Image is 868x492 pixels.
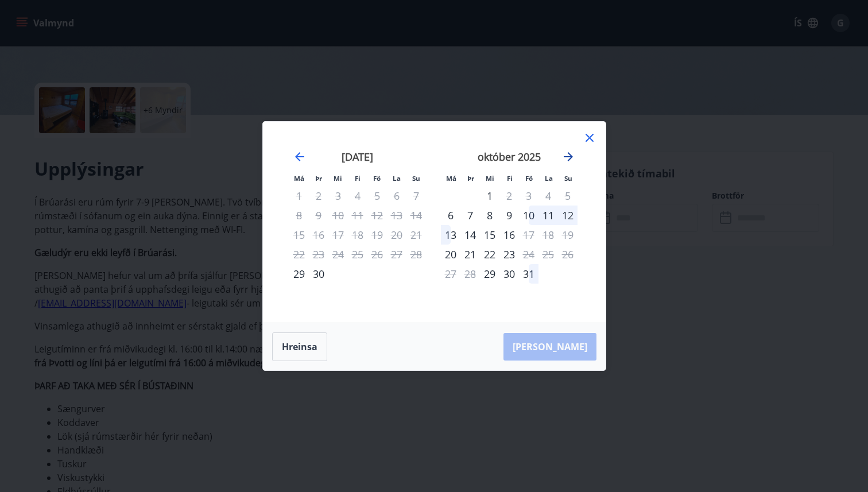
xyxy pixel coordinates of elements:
[289,264,309,284] td: Choose mánudagur, 29. september 2025 as your check-in date. It’s available.
[309,225,328,245] td: Not available. þriðjudagur, 16. september 2025
[348,186,367,206] td: Not available. fimmtudagur, 4. september 2025
[519,264,538,284] div: 31
[393,174,401,183] small: La
[480,245,499,264] td: Choose miðvikudagur, 22. október 2025 as your check-in date. It’s available.
[538,186,558,206] td: Not available. laugardagur, 4. október 2025
[467,174,474,183] small: Þr
[406,186,426,206] td: Not available. sunnudagur, 7. september 2025
[519,245,538,264] td: Not available. föstudagur, 24. október 2025
[545,174,553,183] small: La
[387,186,406,206] td: Not available. laugardagur, 6. september 2025
[367,225,387,245] td: Not available. föstudagur, 19. september 2025
[367,186,387,206] td: Not available. föstudagur, 5. september 2025
[294,174,304,183] small: Má
[272,332,327,361] button: Hreinsa
[315,174,322,183] small: Þr
[355,174,361,183] small: Fi
[525,174,533,183] small: Fö
[367,206,387,225] td: Not available. föstudagur, 12. september 2025
[460,225,480,245] td: Choose þriðjudagur, 14. október 2025 as your check-in date. It’s available.
[558,186,578,206] td: Not available. sunnudagur, 5. október 2025
[441,245,460,264] div: Aðeins innritun í boði
[564,174,572,183] small: Su
[499,206,519,225] div: 9
[277,135,592,309] div: Calendar
[480,186,499,206] td: Choose miðvikudagur, 1. október 2025 as your check-in date. It’s available.
[499,206,519,225] td: Choose fimmtudagur, 9. október 2025 as your check-in date. It’s available.
[486,174,494,183] small: Mi
[309,186,328,206] td: Not available. þriðjudagur, 2. september 2025
[406,245,426,264] td: Not available. sunnudagur, 28. september 2025
[480,206,499,225] td: Choose miðvikudagur, 8. október 2025 as your check-in date. It’s available.
[328,186,348,206] td: Not available. miðvikudagur, 3. september 2025
[558,206,578,225] div: 12
[348,245,367,264] td: Not available. fimmtudagur, 25. september 2025
[519,264,538,284] td: Choose föstudagur, 31. október 2025 as your check-in date. It’s available.
[441,264,460,284] td: Not available. mánudagur, 27. október 2025
[480,225,499,245] div: 15
[460,225,480,245] div: 14
[373,174,381,183] small: Fö
[293,150,307,164] div: Move backward to switch to the previous month.
[561,150,575,164] div: Move forward to switch to the next month.
[289,225,309,245] td: Not available. mánudagur, 15. september 2025
[441,206,460,225] div: Aðeins innritun í boði
[480,264,499,284] td: Choose miðvikudagur, 29. október 2025 as your check-in date. It’s available.
[328,206,348,225] td: Not available. miðvikudagur, 10. september 2025
[499,225,519,245] td: Choose fimmtudagur, 16. október 2025 as your check-in date. It’s available.
[441,225,460,245] td: Choose mánudagur, 13. október 2025 as your check-in date. It’s available.
[558,225,578,245] td: Not available. sunnudagur, 19. október 2025
[289,245,309,264] td: Not available. mánudagur, 22. september 2025
[538,245,558,264] td: Not available. laugardagur, 25. október 2025
[538,206,558,225] div: 11
[460,245,480,264] div: 21
[499,264,519,284] div: 30
[406,206,426,225] td: Not available. sunnudagur, 14. september 2025
[412,174,420,183] small: Su
[367,245,387,264] td: Not available. föstudagur, 26. september 2025
[519,206,538,225] div: 10
[328,225,348,245] td: Not available. miðvikudagur, 17. september 2025
[499,264,519,284] td: Choose fimmtudagur, 30. október 2025 as your check-in date. It’s available.
[538,206,558,225] td: Choose laugardagur, 11. október 2025 as your check-in date. It’s available.
[342,150,373,164] strong: [DATE]
[499,186,519,206] td: Not available. fimmtudagur, 2. október 2025
[289,206,309,225] td: Not available. mánudagur, 8. september 2025
[387,206,406,225] td: Not available. laugardagur, 13. september 2025
[309,264,328,284] td: Choose þriðjudagur, 30. september 2025 as your check-in date. It’s available.
[558,206,578,225] td: Choose sunnudagur, 12. október 2025 as your check-in date. It’s available.
[460,245,480,264] td: Choose þriðjudagur, 21. október 2025 as your check-in date. It’s available.
[348,206,367,225] td: Not available. fimmtudagur, 11. september 2025
[309,264,328,284] div: 30
[441,245,460,264] td: Choose mánudagur, 20. október 2025 as your check-in date. It’s available.
[519,225,538,245] td: Not available. föstudagur, 17. október 2025
[441,206,460,225] td: Choose mánudagur, 6. október 2025 as your check-in date. It’s available.
[387,225,406,245] td: Not available. laugardagur, 20. september 2025
[289,186,309,206] td: Not available. mánudagur, 1. september 2025
[519,225,538,245] div: Aðeins útritun í boði
[519,245,538,264] div: Aðeins útritun í boði
[538,225,558,245] td: Not available. laugardagur, 18. október 2025
[460,206,480,225] td: Choose þriðjudagur, 7. október 2025 as your check-in date. It’s available.
[499,245,519,264] div: 23
[289,264,309,284] div: Aðeins innritun í boði
[406,225,426,245] td: Not available. sunnudagur, 21. september 2025
[387,245,406,264] td: Not available. laugardagur, 27. september 2025
[460,206,480,225] div: 7
[348,225,367,245] td: Not available. fimmtudagur, 18. september 2025
[480,264,499,284] div: Aðeins innritun í boði
[519,186,538,206] td: Not available. föstudagur, 3. október 2025
[441,225,460,245] div: 13
[480,225,499,245] td: Choose miðvikudagur, 15. október 2025 as your check-in date. It’s available.
[460,264,480,284] td: Not available. þriðjudagur, 28. október 2025
[558,245,578,264] td: Not available. sunnudagur, 26. október 2025
[478,150,541,164] strong: október 2025
[480,245,499,264] div: 22
[309,206,328,225] td: Not available. þriðjudagur, 9. september 2025
[334,174,342,183] small: Mi
[480,206,499,225] div: 8
[499,225,519,245] div: 16
[480,186,499,206] div: 1
[519,206,538,225] td: Choose föstudagur, 10. október 2025 as your check-in date. It’s available.
[499,186,519,206] div: Aðeins útritun í boði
